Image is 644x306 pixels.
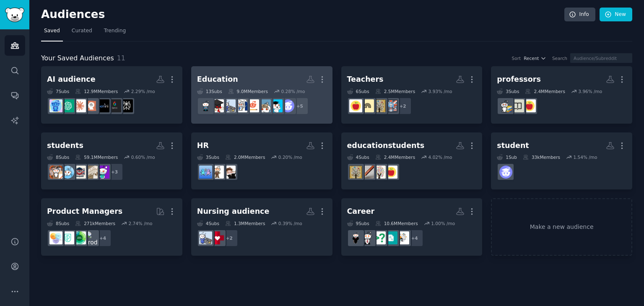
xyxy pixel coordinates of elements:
img: CollegeRant [199,99,212,112]
div: 12.9M Members [75,88,118,94]
div: Career [347,206,375,217]
img: GetStudying [258,99,271,112]
a: professors3Subs2.4MMembers3.96% /moTeachersAskProfessorsProfessors [491,66,632,124]
img: ProductManagerSchool [85,231,98,244]
div: 1.54 % /mo [574,154,597,160]
img: ProductMgmt [61,231,74,244]
img: nursing [199,231,212,244]
a: HR3Subs2.0MMembers0.20% /moAsk_HRhumanresourcesAskHR [191,132,332,190]
a: Nursing audience4Subs1.3MMembers0.39% /mo+2StudentNursenursing [191,198,332,256]
div: educationstudents [347,140,425,151]
div: 3 Sub s [197,154,219,160]
div: HR [197,140,209,151]
div: 1 Sub [497,154,517,160]
span: Your Saved Audiences [41,53,114,64]
div: 4 Sub s [347,154,369,160]
div: Nursing audience [197,206,270,217]
span: Curated [72,27,92,35]
div: AI audience [47,74,96,85]
img: TeachingUK [384,99,397,112]
div: 0.60 % /mo [131,154,155,160]
img: medicalschool [96,166,109,179]
div: 10.6M Members [375,220,418,226]
img: CollegeEssays [246,99,259,112]
img: ClaudeAI [73,99,86,112]
img: InternationalStudents [49,166,62,179]
div: 6 Sub s [347,88,369,94]
div: 2.5M Members [375,88,415,94]
a: Saved [41,24,63,41]
img: cscareerquestions [373,231,386,244]
img: claude [85,99,98,112]
img: Student [499,166,512,179]
div: student [497,140,529,151]
a: Make a new audience [491,198,632,256]
div: Education [197,74,238,85]
a: Teachers6Subs2.5MMembers3.93% /mo+2TeachingUKteachingAustralianTeachersTeachers [341,66,483,124]
div: 4 Sub s [197,220,219,226]
img: Teachers [523,99,536,112]
img: StudentNurse [211,231,224,244]
img: AskHR [199,166,212,179]
img: ESL_Teachers [373,166,386,179]
div: 0.28 % /mo [281,88,305,94]
div: Search [552,55,567,61]
div: 9.0M Members [228,88,268,94]
a: students8Subs59.1MMembers0.60% /mo+3medicalschoolLawStudentsPHUKUniversityStudentsAskRedditIntern... [41,132,182,190]
div: 0.39 % /mo [278,220,302,226]
div: professors [497,74,541,85]
img: Bard [96,99,109,112]
div: 8 Sub s [47,220,69,226]
div: 271k Members [75,220,115,226]
div: 9 Sub s [347,220,369,226]
img: ProductMarketing [73,231,86,244]
img: AustralianTeachers [361,99,374,112]
a: educationstudents4Subs2.4MMembers4.02% /moTeachersESL_TeachersELATeachersteaching [341,132,483,190]
span: Recent [524,55,539,61]
div: + 2 [221,229,238,247]
a: Education13Subs9.0MMembers0.28% /mo+5StudentstudytipsGetStudyingCollegeEssaysschoolnursinghighsch... [191,66,332,124]
div: + 5 [291,97,309,115]
a: Career9Subs10.6MMembers1.00% /mo+4RemoteJobsjobscscareerquestionsCareer_Advicecareerguidance [341,198,483,256]
div: Teachers [347,74,384,85]
span: 11 [117,54,125,62]
div: 2.4M Members [525,88,565,94]
div: 1.00 % /mo [431,220,455,226]
img: GeminiAI [108,99,121,112]
img: RemoteJobs [396,231,409,244]
a: AI audience7Subs12.9MMembers2.29% /moperplexity_aiGeminiAIBardclaudeClaudeAIChatGPTartificial [41,66,182,124]
div: 2.74 % /mo [128,220,152,226]
img: careerguidance [349,231,362,244]
img: Career_Advice [361,231,374,244]
img: ELATeachers [361,166,374,179]
span: Saved [44,27,60,35]
img: jobs [384,231,397,244]
div: students [47,140,83,151]
div: + 2 [394,97,412,115]
img: humanresources [211,166,224,179]
img: nursing [223,99,236,112]
img: artificial [49,99,62,112]
div: 3.96 % /mo [578,88,602,94]
img: AskProfessors [511,99,524,112]
a: student1Sub33kMembers1.54% /moStudent [491,132,632,190]
button: Recent [524,55,546,61]
a: Trending [101,24,129,41]
img: UKUniversityStudents [73,166,86,179]
div: 1.3M Members [225,220,265,226]
img: Ask_HR [223,166,236,179]
h2: Audiences [41,8,564,21]
img: Teachers [349,99,362,112]
div: 8 Sub s [47,154,69,160]
img: ChatGPT [61,99,74,112]
div: + 4 [94,229,112,247]
div: 59.1M Members [75,154,118,160]
img: teaching [373,99,386,112]
div: Product Managers [47,206,122,217]
span: Trending [104,27,126,35]
a: Curated [69,24,95,41]
img: perplexity_ai [120,99,133,112]
div: 4.02 % /mo [428,154,452,160]
img: GummySearch logo [5,8,24,22]
div: 2.0M Members [225,154,265,160]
